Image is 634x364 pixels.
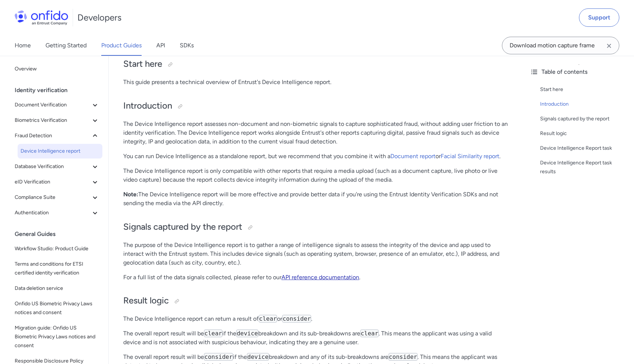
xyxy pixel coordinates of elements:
p: The Device Intelligence report assesses non-document and non-biometric signals to capture sophist... [123,120,509,146]
p: You can run Device Intelligence as a standalone report, but we recommend that you combine it with... [123,152,509,161]
p: The Device Intelligence report can return a result of or . [123,314,509,323]
a: Signals captured by the report [540,114,628,123]
p: This guide presents a technical overview of Entrust's Device Intelligence report. [123,78,509,87]
p: For a full list of the data signals collected, please refer to our . [123,273,509,282]
span: Overview [15,65,99,73]
strong: Note: [123,191,138,198]
span: Device Intelligence report [21,147,99,156]
span: Fraud Detection [15,131,91,140]
a: Device Intelligence report [18,144,102,159]
span: Compliance Suite [15,193,91,202]
a: Terms and conditions for ETSI certified identity verification [12,257,102,280]
a: API [156,35,165,56]
span: Biometrics Verification [15,116,91,125]
img: Onfido Logo [15,10,68,25]
code: device [247,353,269,361]
code: clear [204,330,222,337]
a: Device Intelligence Report task results [540,159,628,176]
p: The purpose of the Device Intelligence report is to gather a range of intelligence signals to ass... [123,241,509,267]
button: Document Verification [12,98,102,112]
a: Data deletion service [12,281,102,296]
a: Result logic [540,129,628,138]
p: The Device Intelligence report will be more effective and provide better data if you're using the... [123,190,509,208]
a: Getting Started [45,35,87,56]
span: eID Verification [15,178,91,186]
h2: Result logic [123,295,509,307]
a: SDKs [180,35,194,56]
span: Authentication [15,208,91,217]
span: Document Verification [15,101,91,109]
button: Compliance Suite [12,190,102,205]
span: Workflow Studio: Product Guide [15,244,99,253]
a: Device Intelligence Report task [540,144,628,153]
span: Onfido US Biometric Privacy Laws notices and consent [15,299,99,317]
code: consider [204,353,233,361]
button: Fraud Detection [12,128,102,143]
a: Start here [540,85,628,94]
button: Authentication [12,205,102,220]
a: Introduction [540,100,628,109]
a: API reference documentation [281,274,359,281]
span: Terms and conditions for ETSI certified identity verification [15,260,99,277]
span: Database Verification [15,162,91,171]
div: Identity verification [15,83,105,98]
code: consider [389,353,418,361]
button: Database Verification [12,159,102,174]
input: Onfido search input field [502,37,619,54]
code: clear [360,330,379,337]
h2: Introduction [123,100,509,112]
p: The overall report result will be if the breakdown and its sub-breakdowns are . This means the ap... [123,329,509,347]
button: Biometrics Verification [12,113,102,128]
a: Product Guides [101,35,142,56]
span: Migration guide: Onfido US Biometric Privacy Laws notices and consent [15,324,99,350]
h2: Signals captured by the report [123,221,509,233]
a: Facial Similarity report [441,153,499,160]
a: Document report [390,153,436,160]
svg: Clear search field button [605,41,613,50]
a: Onfido US Biometric Privacy Laws notices and consent [12,296,102,320]
h1: Developers [77,12,121,23]
p: The Device Intelligence report is only compatible with other reports that require a media upload ... [123,167,509,184]
div: Table of contents [530,68,628,76]
span: Data deletion service [15,284,99,293]
button: eID Verification [12,175,102,189]
div: General Guides [15,227,105,241]
h2: Start here [123,58,509,70]
a: Migration guide: Onfido US Biometric Privacy Laws notices and consent [12,321,102,353]
code: clear [259,315,277,323]
code: device [236,330,258,337]
a: Overview [12,62,102,76]
a: Home [15,35,31,56]
code: consider [282,315,311,323]
a: Workflow Studio: Product Guide [12,241,102,256]
a: Support [579,8,619,27]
